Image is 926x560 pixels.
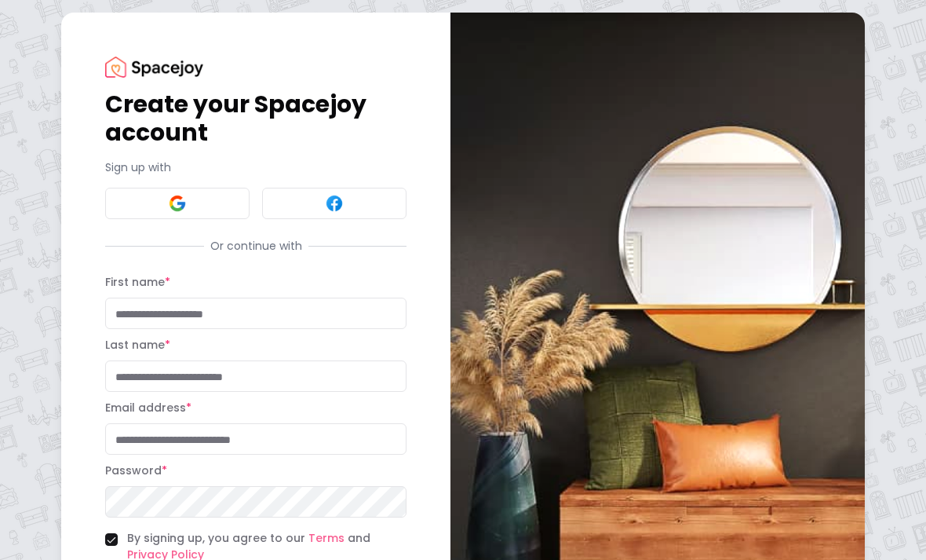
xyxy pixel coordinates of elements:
label: Email address [105,400,191,415]
span: Or continue with [204,238,308,254]
h1: Create your Spacejoy account [105,90,406,147]
img: Facebook signin [325,194,344,213]
label: First name [105,274,170,290]
img: Spacejoy Logo [105,57,203,78]
label: Password [105,463,167,478]
img: Google signin [168,194,187,213]
label: Last name [105,337,170,353]
a: Terms [308,530,345,546]
p: Sign up with [105,159,406,175]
